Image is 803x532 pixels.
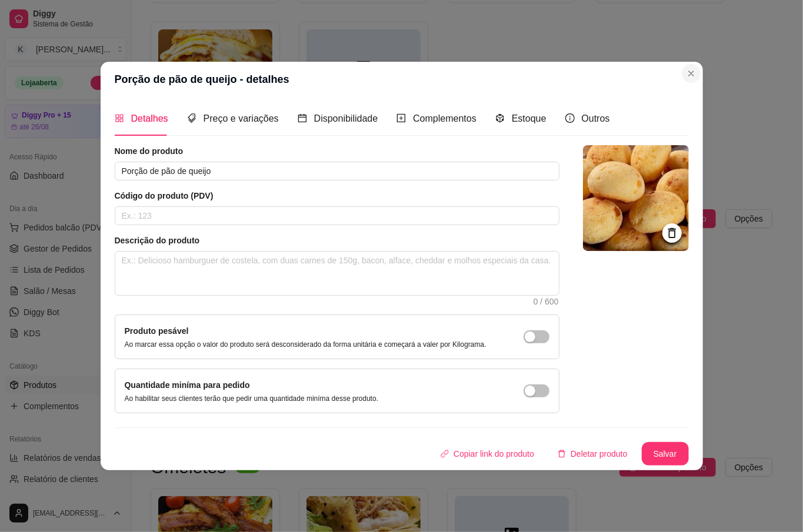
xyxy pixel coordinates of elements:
label: Produto pesável [125,326,189,336]
span: info-circle [565,113,575,123]
span: plus-square [396,113,406,123]
button: Close [682,64,701,83]
article: Código do produto (PDV) [115,190,559,202]
span: delete [558,450,566,458]
span: Estoque [512,113,547,123]
span: Complementos [413,113,477,123]
header: Porção de pão de queijo - detalhes [101,62,703,97]
input: Ex.: Hamburguer de costela [115,162,559,180]
input: Ex.: 123 [115,206,559,225]
button: Salvar [642,442,689,466]
span: Detalhes [131,113,168,123]
img: logo da loja [583,145,689,251]
article: Descrição do produto [115,235,559,246]
span: calendar [298,113,307,123]
span: tags [187,113,196,123]
span: Disponibilidade [314,113,378,123]
p: Ao habilitar seus clientes terão que pedir uma quantidade miníma desse produto. [125,394,379,403]
article: Nome do produto [115,145,559,157]
p: Ao marcar essa opção o valor do produto será desconsiderado da forma unitária e começará a valer ... [125,340,487,349]
button: deleteDeletar produto [548,442,637,466]
span: appstore [115,113,124,123]
span: code-sandbox [495,113,505,123]
span: Outros [582,113,610,123]
button: Copiar link do produto [431,442,544,466]
span: Preço e variações [204,113,279,123]
label: Quantidade miníma para pedido [125,380,250,390]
